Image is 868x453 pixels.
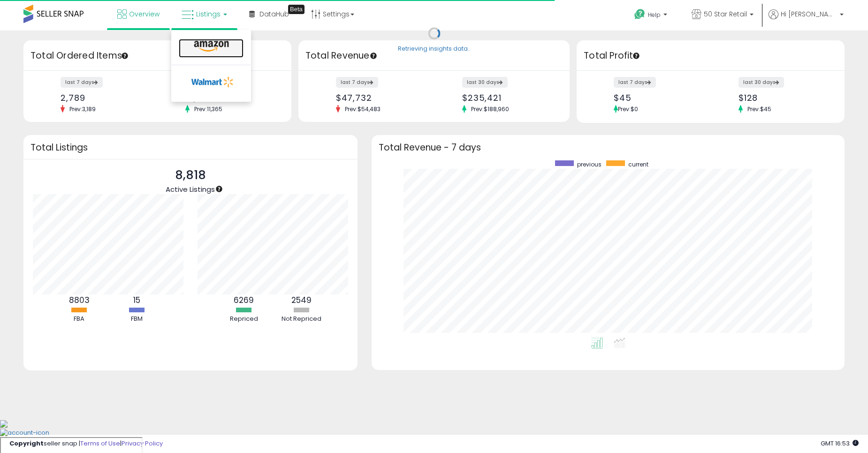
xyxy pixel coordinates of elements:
[259,9,289,19] span: DataHub
[190,105,227,113] span: Prev: 11,365
[129,9,160,19] span: Overview
[30,49,284,62] h3: Total Ordered Items
[634,8,646,20] i: Get Help
[627,1,677,30] a: Help
[288,5,305,14] div: Tooltip anchor
[379,144,838,151] h3: Total Revenue - 7 days
[61,77,103,88] label: last 7 days
[216,315,272,324] div: Repriced
[291,294,312,306] b: 2549
[632,52,640,60] div: Tooltip anchor
[133,294,140,306] b: 15
[648,11,661,19] span: Help
[51,315,107,324] div: FBA
[739,77,784,88] label: last 30 days
[61,93,150,103] div: 2,789
[704,9,747,19] span: 50 Star Retail
[769,9,844,30] a: Hi [PERSON_NAME]
[781,9,837,19] span: Hi [PERSON_NAME]
[65,105,100,113] span: Prev: 3,189
[398,45,471,53] div: Retrieving insights data..
[109,315,165,324] div: FBM
[30,144,350,151] h3: Total Listings
[274,315,330,324] div: Not Repriced
[577,160,602,168] span: previous
[369,52,378,60] div: Tooltip anchor
[618,105,638,113] span: Prev: $0
[166,166,215,184] p: 8,818
[743,105,776,113] span: Prev: $45
[614,93,703,103] div: $45
[462,93,553,103] div: $235,421
[234,294,254,306] b: 6269
[340,105,385,113] span: Prev: $54,483
[215,185,223,193] div: Tooltip anchor
[69,294,90,306] b: 8803
[584,49,838,62] h3: Total Profit
[196,9,221,19] span: Listings
[185,93,275,103] div: 14,726
[166,184,215,194] span: Active Listings
[628,160,648,168] span: current
[336,93,427,103] div: $47,732
[121,52,129,60] div: Tooltip anchor
[466,105,514,113] span: Prev: $188,960
[305,49,563,62] h3: Total Revenue
[614,77,656,88] label: last 7 days
[336,77,378,88] label: last 7 days
[462,77,508,88] label: last 30 days
[739,93,828,103] div: $128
